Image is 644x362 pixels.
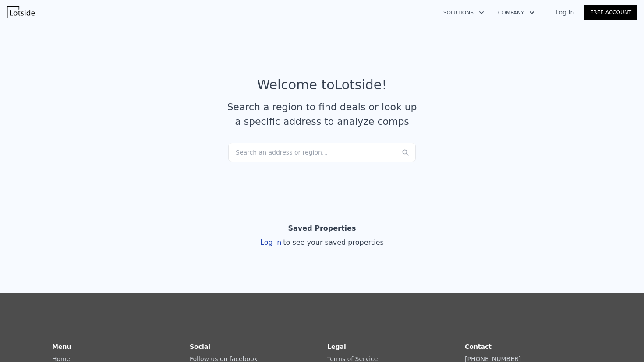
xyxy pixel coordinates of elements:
span: to see your saved properties [281,238,384,246]
button: Solutions [436,5,491,21]
div: Welcome to Lotside ! [257,77,387,93]
div: Saved Properties [288,220,356,237]
img: Lotside [7,6,35,18]
div: Search a region to find deals or look up a specific address to analyze comps [224,100,420,129]
a: Free Account [584,5,637,20]
strong: Social [190,343,210,350]
strong: Legal [327,343,346,350]
strong: Contact [465,343,492,350]
strong: Menu [52,343,71,350]
div: Log in [260,237,384,248]
div: Search an address or region... [228,143,416,162]
a: Log In [545,8,584,17]
button: Company [491,5,541,21]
